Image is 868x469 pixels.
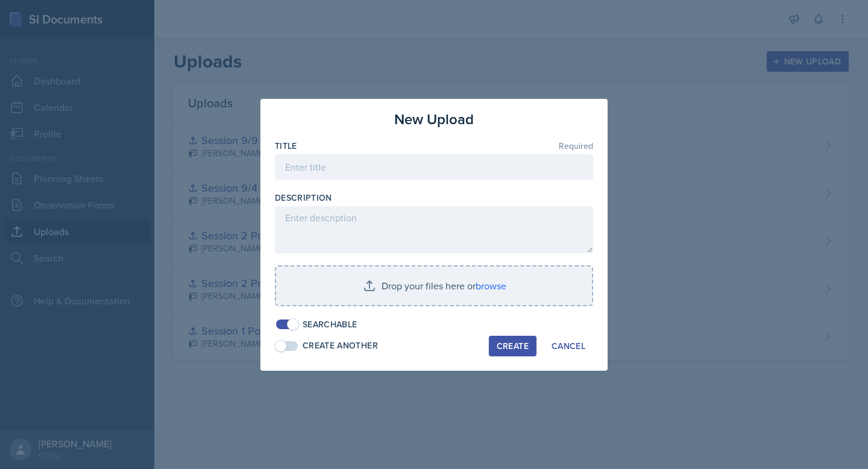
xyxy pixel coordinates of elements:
div: Create Another [303,339,378,352]
label: Description [275,192,332,204]
h3: New Upload [394,109,474,130]
div: Create [497,341,529,351]
span: Required [559,142,593,150]
div: Searchable [303,318,357,331]
div: Cancel [552,341,585,351]
input: Enter title [275,154,593,180]
button: Cancel [544,336,593,356]
label: Title [275,140,297,152]
button: Create [489,336,536,356]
